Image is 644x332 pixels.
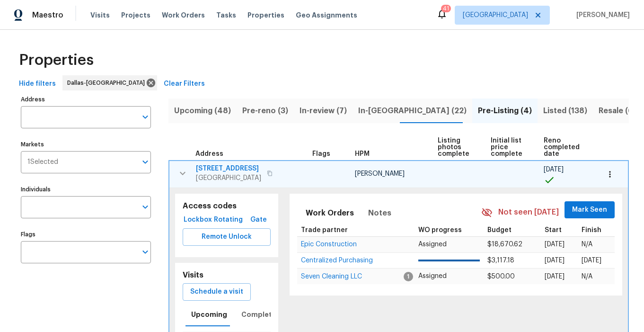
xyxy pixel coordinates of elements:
[183,283,251,301] button: Schedule a visit
[545,241,565,248] span: [DATE]
[27,158,58,166] span: 1 Selected
[32,10,63,20] span: Maestro
[545,227,562,233] span: Start
[196,173,261,183] span: [GEOGRAPHIC_DATA]
[174,104,231,117] span: Upcoming (48)
[301,257,373,264] span: Centralized Purchasing
[301,273,362,280] span: Seven Cleaning LLC
[121,10,150,20] span: Projects
[21,142,151,147] label: Markets
[139,155,152,169] button: Open
[599,104,641,117] span: Resale (62)
[190,231,263,243] span: Remote Unlock
[247,10,284,20] span: Properties
[404,272,413,281] span: 1
[164,78,205,90] span: Clear Filters
[301,274,362,279] a: Seven Cleaning LLC
[418,227,462,233] span: WO progress
[162,10,205,20] span: Work Orders
[301,241,357,248] span: Epic Construction
[306,206,354,220] span: Work Orders
[498,207,559,218] span: Not seen [DATE]
[241,309,281,321] span: Completed
[358,104,467,117] span: In-[GEOGRAPHIC_DATA] (22)
[418,240,479,250] p: Assigned
[545,257,565,264] span: [DATE]
[183,270,203,280] h5: Visits
[355,151,370,157] span: HPM
[186,214,209,226] span: Lockbox
[90,10,110,20] span: Visits
[21,97,151,102] label: Address
[183,228,271,246] button: Remote Unlock
[19,78,56,90] span: Hide filters
[582,273,592,280] span: N/A
[572,204,607,216] span: Mark Seen
[242,104,288,117] span: Pre-reno (3)
[478,104,532,117] span: Pre-Listing (4)
[487,257,514,264] span: $3,117.18
[183,201,271,211] h5: Access codes
[582,241,592,248] span: N/A
[443,4,449,13] div: 41
[247,214,270,226] span: Gate
[216,12,236,18] span: Tasks
[301,242,357,247] a: Epic Construction
[300,104,347,117] span: In-review (7)
[139,110,152,124] button: Open
[487,241,522,248] span: $18,670.62
[139,245,152,259] button: Open
[296,10,357,20] span: Geo Assignments
[19,55,94,65] span: Properties
[463,10,528,20] span: [GEOGRAPHIC_DATA]
[183,211,213,229] button: Lockbox
[355,170,405,177] span: [PERSON_NAME]
[196,164,261,173] span: [STREET_ADDRESS]
[243,211,273,229] button: Gate
[544,137,583,157] span: Reno completed date
[582,227,601,233] span: Finish
[543,104,587,117] span: Listed (138)
[487,227,512,233] span: Budget
[545,273,565,280] span: [DATE]
[67,78,149,88] span: Dallas-[GEOGRAPHIC_DATA]
[139,200,152,214] button: Open
[582,257,601,264] span: [DATE]
[544,166,564,173] span: [DATE]
[21,187,151,192] label: Individuals
[438,137,475,157] span: Listing photos complete
[195,151,223,157] span: Address
[368,206,391,220] span: Notes
[565,201,615,219] button: Mark Seen
[191,309,227,321] span: Upcoming
[312,151,330,157] span: Flags
[160,75,209,93] button: Clear Filters
[15,75,60,93] button: Hide filters
[418,271,479,281] p: Assigned
[301,227,348,233] span: Trade partner
[217,214,239,226] span: Rotating
[190,286,243,298] span: Schedule a visit
[21,232,151,237] label: Flags
[491,137,528,157] span: Initial list price complete
[213,211,243,229] button: Rotating
[301,258,373,263] a: Centralized Purchasing
[487,273,515,280] span: $500.00
[573,10,630,20] span: [PERSON_NAME]
[62,75,157,90] div: Dallas-[GEOGRAPHIC_DATA]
